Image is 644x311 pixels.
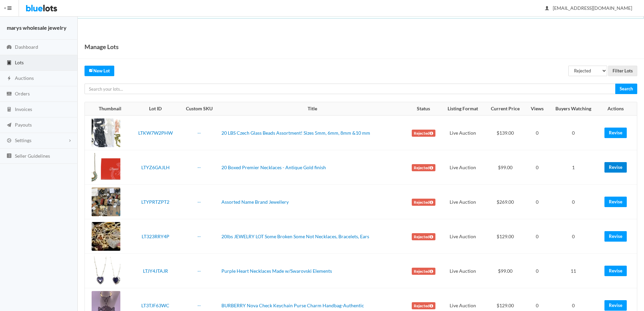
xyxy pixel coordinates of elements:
[548,219,598,254] td: 0
[526,115,548,150] td: 0
[485,185,526,219] td: $269.00
[544,5,550,12] ion-icon: person
[85,42,119,52] h1: Manage Lots
[526,254,548,288] td: 0
[138,130,173,136] a: LTKW7W2PHW
[221,268,332,274] a: Purple Heart Necklaces Made w/Swarovski Elements
[15,153,50,159] span: Seller Guidelines
[485,115,526,150] td: $139.00
[441,219,485,254] td: Live Auction
[85,66,114,76] a: createNew Lot
[180,102,218,116] th: Custom SKU
[197,164,201,170] a: --
[197,268,201,274] a: --
[15,122,32,128] span: Payouts
[485,102,526,116] th: Current Price
[406,102,441,116] th: Status
[485,150,526,185] td: $99.00
[598,102,637,116] th: Actions
[604,266,627,276] a: Revise
[548,150,598,185] td: 1
[412,199,435,206] label: Rejected
[412,302,435,310] label: Rejected
[143,268,168,274] a: LTJY4JTAJR
[131,102,180,116] th: Lot ID
[197,234,201,239] a: --
[6,44,13,51] ion-icon: speedometer
[221,199,289,205] a: Assorted Name Brand Jewellery
[412,233,435,241] label: Rejected
[608,66,637,76] input: Filter Lots
[15,44,38,50] span: Dashboard
[604,128,627,138] a: Revise
[604,300,627,311] a: Revise
[6,60,13,66] ion-icon: clipboard
[548,185,598,219] td: 0
[141,199,169,205] a: LTYPRTZPT2
[85,84,616,94] input: Search your lots...
[141,303,169,308] a: LT3TJF63WC
[441,102,485,116] th: Listing Format
[221,130,370,136] a: 20 LBS Czech Glass Beads Assortment! Sizes 5mm, 6mm, 8mm &10 mm
[412,164,435,172] label: Rejected
[15,91,30,96] span: Orders
[6,138,13,144] ion-icon: cog
[15,60,24,65] span: Lots
[615,84,637,94] input: Search
[441,185,485,219] td: Live Auction
[548,102,598,116] th: Buyers Watching
[441,150,485,185] td: Live Auction
[604,231,627,242] a: Revise
[441,115,485,150] td: Live Auction
[526,219,548,254] td: 0
[485,219,526,254] td: $129.00
[604,197,627,207] a: Revise
[412,130,435,137] label: Rejected
[7,24,67,31] strong: marys wholesale jewelry
[485,254,526,288] td: $99.00
[6,107,13,113] ion-icon: calculator
[6,122,13,129] ion-icon: paper plane
[141,164,170,170] a: LTYZ6GAJLH
[412,268,435,275] label: Rejected
[526,102,548,116] th: Views
[89,68,93,72] ion-icon: create
[197,130,201,136] a: --
[15,106,32,112] span: Invoices
[441,254,485,288] td: Live Auction
[219,102,406,116] th: Title
[15,137,31,143] span: Settings
[85,102,131,116] th: Thumbnail
[548,115,598,150] td: 0
[526,150,548,185] td: 0
[548,254,598,288] td: 11
[526,185,548,219] td: 0
[197,303,201,308] a: --
[545,5,632,11] span: [EMAIL_ADDRESS][DOMAIN_NAME]
[6,153,13,159] ion-icon: list box
[6,91,13,97] ion-icon: cash
[15,75,34,81] span: Auctions
[604,162,627,173] a: Revise
[6,75,13,82] ion-icon: flash
[142,234,169,239] a: LT323RRY4P
[197,199,201,205] a: --
[221,234,369,239] a: 20lbs JEWELRY LOT Some Broken Some Not Necklaces, Bracelets, Ears
[221,164,326,170] a: 20 Boxed Premier Necklaces - Antique Gold finish
[221,303,364,308] a: BURBERRY Nova Check Keychain Purse Charm Handbag-Authentic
